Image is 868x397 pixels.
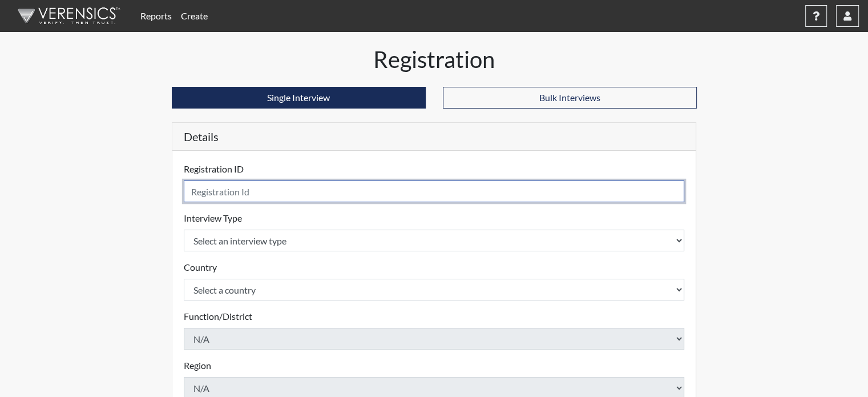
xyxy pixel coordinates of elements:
[184,211,242,225] label: Interview Type
[184,310,252,323] label: Function/District
[184,260,217,274] label: Country
[184,359,211,372] label: Region
[443,87,697,109] button: Bulk Interviews
[172,123,696,151] h5: Details
[136,5,176,27] a: Reports
[184,181,685,202] input: Insert a Registration ID, which needs to be a unique alphanumeric value for each interviewee
[184,162,244,176] label: Registration ID
[172,87,426,109] button: Single Interview
[176,5,212,27] a: Create
[172,46,697,73] h1: Registration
